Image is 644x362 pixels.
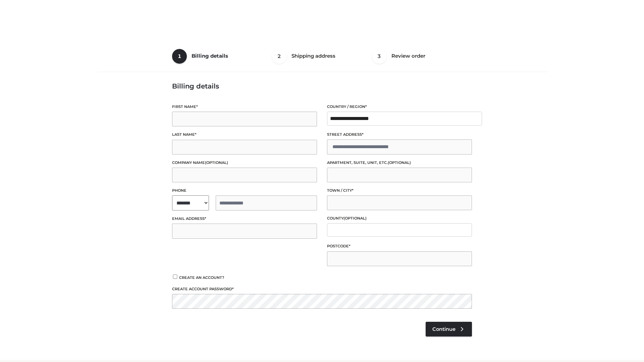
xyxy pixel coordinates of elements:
label: Company name [172,160,317,166]
label: Postcode [327,243,472,249]
label: County [327,215,472,222]
label: Country / Region [327,104,472,110]
label: Last name [172,131,317,138]
span: Create an account? [179,275,224,280]
span: Billing details [192,53,228,59]
span: 3 [372,49,387,64]
input: Create an account? [172,275,178,279]
span: 1 [172,49,187,64]
span: (optional) [388,160,411,165]
span: (optional) [343,216,367,221]
label: First name [172,104,317,110]
span: (optional) [205,160,228,165]
label: Apartment, suite, unit, etc. [327,160,472,166]
label: Create account password [172,286,472,292]
span: 2 [272,49,287,64]
span: Review order [391,53,425,59]
h3: Billing details [172,82,472,90]
label: Street address [327,131,472,138]
label: Phone [172,187,317,194]
label: Town / City [327,187,472,194]
span: Shipping address [291,53,335,59]
span: Continue [432,326,455,332]
label: Email address [172,216,317,222]
a: Continue [426,322,472,337]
